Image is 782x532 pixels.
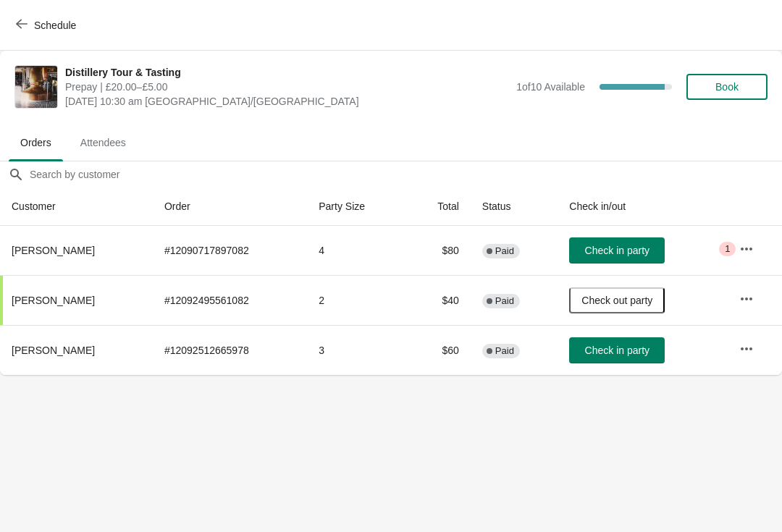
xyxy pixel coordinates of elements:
td: 4 [307,226,406,275]
td: # 12092495561082 [153,275,307,325]
th: Total [407,187,471,226]
td: # 12092512665978 [153,325,307,375]
button: Book [686,74,768,100]
td: 3 [307,325,406,375]
span: Check in party [585,245,649,256]
button: Check in party [569,237,665,263]
button: Check in party [569,337,665,363]
img: Distillery Tour & Tasting [15,66,57,108]
th: Check in/out [558,187,728,226]
span: Paid [495,345,514,357]
td: $80 [407,226,471,275]
button: Check out party [569,287,665,313]
span: Orders [9,130,63,156]
th: Party Size [307,187,406,226]
td: # 12090717897082 [153,226,307,275]
th: Order [153,187,307,226]
td: $60 [407,325,471,375]
span: Prepay | £20.00–£5.00 [65,80,509,94]
td: 2 [307,275,406,325]
input: Search by customer [29,161,782,187]
th: Status [471,187,558,226]
span: Book [715,81,739,93]
span: Check in party [585,345,649,356]
span: 1 [725,243,730,255]
span: [PERSON_NAME] [12,245,95,256]
span: Paid [495,295,514,307]
span: 1 of 10 Available [516,81,585,93]
span: Paid [495,245,514,257]
button: Schedule [7,12,88,38]
span: Check out party [581,295,652,306]
span: [PERSON_NAME] [12,295,95,306]
td: $40 [407,275,471,325]
span: Distillery Tour & Tasting [65,65,509,80]
span: [PERSON_NAME] [12,345,95,356]
span: Attendees [69,130,138,156]
span: [DATE] 10:30 am [GEOGRAPHIC_DATA]/[GEOGRAPHIC_DATA] [65,94,509,109]
span: Schedule [34,20,76,31]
